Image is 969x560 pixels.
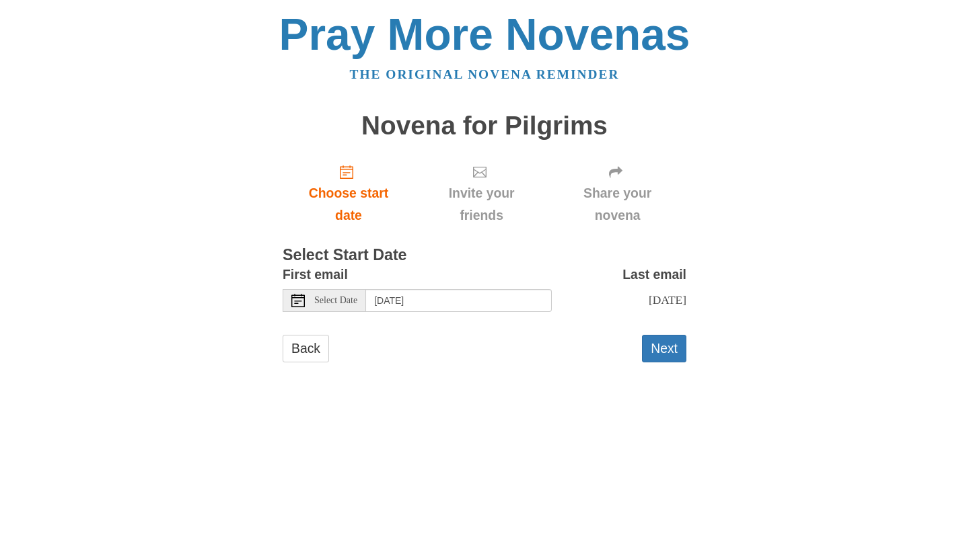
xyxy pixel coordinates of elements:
[283,335,329,362] a: Back
[649,293,686,307] span: [DATE]
[283,112,686,141] h1: Novena for Pilgrims
[296,182,401,227] span: Choose start date
[283,247,686,264] h3: Select Start Date
[642,335,686,362] button: Next
[314,296,357,305] span: Select Date
[283,153,415,233] a: Choose start date
[428,182,535,227] span: Invite your friends
[562,182,673,227] span: Share your novena
[283,264,348,286] label: First email
[415,153,548,233] div: Click "Next" to confirm your start date first.
[350,67,620,81] a: The original novena reminder
[622,264,686,286] label: Last email
[548,153,686,233] div: Click "Next" to confirm your start date first.
[279,9,690,59] a: Pray More Novenas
